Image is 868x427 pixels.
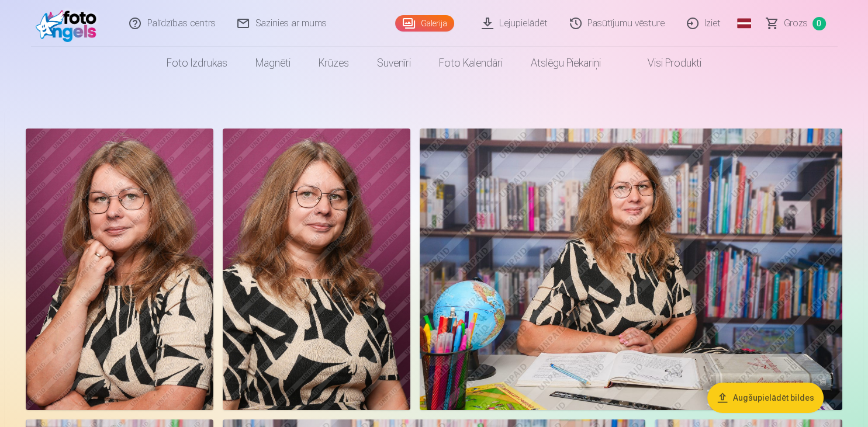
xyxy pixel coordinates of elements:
[784,16,808,30] span: Grozs
[425,47,517,79] a: Foto kalendāri
[395,15,454,32] a: Galerija
[707,383,824,413] button: Augšupielādēt bildes
[241,47,305,79] a: Magnēti
[517,47,615,79] a: Atslēgu piekariņi
[363,47,425,79] a: Suvenīri
[812,17,826,30] span: 0
[615,47,715,79] a: Visi produkti
[36,5,103,42] img: /fa1
[305,47,363,79] a: Krūzes
[153,47,241,79] a: Foto izdrukas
